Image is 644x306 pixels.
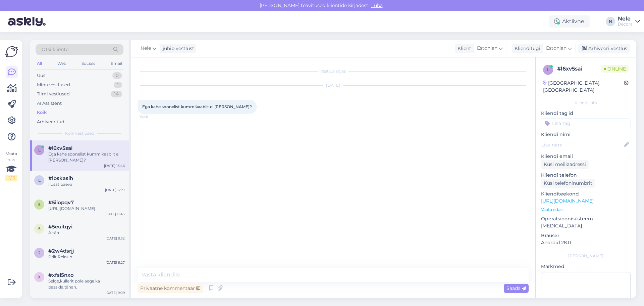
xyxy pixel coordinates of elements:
[80,59,97,68] div: Socials
[5,151,17,181] div: Vaata siia
[38,226,41,231] span: 5
[37,82,70,88] div: Minu vestlused
[138,82,529,88] div: [DATE]
[557,65,601,73] div: # l6xv5sai
[541,263,631,270] p: Märkmed
[105,290,125,295] div: [DATE] 9:09
[541,110,631,117] p: Kliendi tag'id
[606,17,615,26] div: N
[48,248,74,254] span: #2w4dsrjj
[541,131,631,138] p: Kliendi nimi
[618,16,640,27] a: NeleDecora
[141,45,151,52] span: Nele
[5,45,18,58] img: Askly Logo
[48,181,125,187] div: Ilusat päeva!
[38,147,41,152] span: l
[106,260,125,265] div: [DATE] 9:27
[541,172,631,179] p: Kliendi telefon
[541,179,595,188] div: Küsi telefoninumbrit
[38,178,41,183] span: l
[37,72,45,79] div: Uus
[541,215,631,222] p: Operatsioonisüsteem
[541,222,631,229] p: [MEDICAL_DATA]
[37,91,70,97] div: Tiimi vestlused
[37,119,64,125] div: Arhiveeritud
[104,163,125,168] div: [DATE] 13:46
[541,239,631,246] p: Android 28.0
[369,2,385,8] span: Luba
[36,59,43,68] div: All
[138,284,203,293] div: Privaatne kommentaar
[541,153,631,160] p: Kliendi email
[541,232,631,239] p: Brauser
[142,104,252,109] span: Ega kahe soonelist kummikaablit ei [PERSON_NAME]?
[38,202,41,207] span: 5
[477,45,497,52] span: Estonian
[140,114,165,119] span: 13:46
[38,250,41,255] span: 2
[541,141,623,148] input: Lisa nimi
[56,59,68,68] div: Web
[549,15,590,28] div: Aktiivne
[112,72,122,79] div: 0
[105,212,125,217] div: [DATE] 11:43
[48,145,72,151] span: #l6xv5sai
[455,45,471,52] div: Klient
[138,68,529,74] div: Vestlus algas
[42,46,68,53] span: Otsi kliente
[618,21,633,27] div: Decora
[541,160,589,169] div: Küsi meiliaadressi
[5,175,17,181] div: 2 / 3
[48,272,74,278] span: #xfsl5nxo
[48,200,74,206] span: #5iiopqv7
[48,230,125,236] div: Aitäh
[48,206,125,212] div: [URL][DOMAIN_NAME]
[37,100,62,107] div: AI Assistent
[543,80,624,94] div: [GEOGRAPHIC_DATA], [GEOGRAPHIC_DATA]
[160,45,194,52] div: juhib vestlust
[106,236,125,241] div: [DATE] 9:32
[114,82,122,88] div: 1
[618,16,633,21] div: Nele
[541,207,631,213] p: Vaata edasi ...
[48,224,72,230] span: #5euitqyi
[109,59,123,68] div: Email
[48,151,125,163] div: Ega kahe soonelist kummikaablit ei [PERSON_NAME]?
[601,65,629,73] span: Online
[506,285,526,291] span: Saada
[546,45,567,52] span: Estonian
[48,254,125,260] div: Priit Reinup
[547,67,549,72] span: l
[111,91,122,97] div: 14
[578,44,630,53] div: Arhiveeri vestlus
[541,190,631,198] p: Klienditeekond
[541,100,631,106] div: Kliendi info
[512,45,540,52] div: Klienditugi
[38,274,41,279] span: x
[37,109,47,116] div: Kõik
[105,187,125,192] div: [DATE] 12:31
[48,278,125,290] div: Selge,kullerit pole aega ka passida,tänan.
[65,130,94,136] span: Kõik vestlused
[48,175,73,181] span: #lbskasih
[541,253,631,259] div: [PERSON_NAME]
[541,198,594,204] a: [URL][DOMAIN_NAME]
[541,118,631,128] input: Lisa tag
